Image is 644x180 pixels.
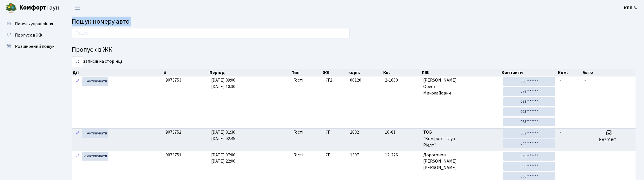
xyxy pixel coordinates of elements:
[72,56,83,67] select: записів на сторінці
[211,77,235,90] span: [DATE] 09:00 [DATE] 10:30
[385,152,419,158] span: 12-226
[163,69,209,76] th: #
[15,32,43,38] span: Пропуск в ЖК
[350,152,359,158] span: 1307
[72,69,163,76] th: Дії
[82,77,108,86] a: Активувати
[421,69,501,76] th: ПІБ
[74,152,81,161] a: Редагувати
[350,77,361,83] span: 00120
[424,77,499,96] span: [PERSON_NAME] Орест Миколайович
[424,129,499,148] span: ТОВ "Комфорт-Таун Ріелт"
[209,69,291,76] th: Період
[350,129,359,135] span: 2802
[501,69,557,76] th: Контакти
[19,3,46,12] b: Комфорт
[166,152,181,158] span: 9073751
[15,43,54,49] span: Розширений пошук
[166,129,181,135] span: 9073752
[584,77,586,83] span: -
[582,69,636,76] th: Авто
[624,5,637,11] b: КПП 3.
[383,69,421,76] th: Кв.
[15,21,53,27] span: Панель управління
[72,28,349,39] input: Пошук
[293,77,303,84] span: Гості
[3,18,59,30] a: Панель управління
[584,137,633,143] h5: КА3016СТ
[291,69,322,76] th: Тип
[6,2,17,13] img: logo.png
[72,46,636,54] h4: Пропуск в ЖК
[348,69,383,76] th: корп.
[74,77,81,86] a: Редагувати
[74,129,81,138] a: Редагувати
[211,152,235,165] span: [DATE] 07:00 [DATE] 22:00
[19,3,59,13] span: Таун
[324,152,346,158] span: КТ
[211,129,235,142] span: [DATE] 01:30 [DATE] 02:45
[293,129,303,136] span: Гості
[584,152,586,158] span: -
[70,3,84,12] button: Переключити навігацію
[385,77,419,84] span: 2-1600
[324,77,346,84] span: КТ2
[624,4,637,11] a: КПП 3.
[3,41,59,52] a: Розширений пошук
[82,129,108,138] a: Активувати
[557,69,582,76] th: Ком.
[166,77,181,83] span: 9073753
[560,77,561,83] span: -
[72,17,130,26] span: Пошук номеру авто
[324,129,346,136] span: КТ
[424,152,499,171] span: Дорогонов [PERSON_NAME] [PERSON_NAME]
[293,152,303,158] span: Гості
[322,69,348,76] th: ЖК
[3,30,59,41] a: Пропуск в ЖК
[560,129,561,135] span: -
[560,152,561,158] span: -
[385,129,419,136] span: 16-81
[82,152,108,161] a: Активувати
[72,56,122,67] label: записів на сторінці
